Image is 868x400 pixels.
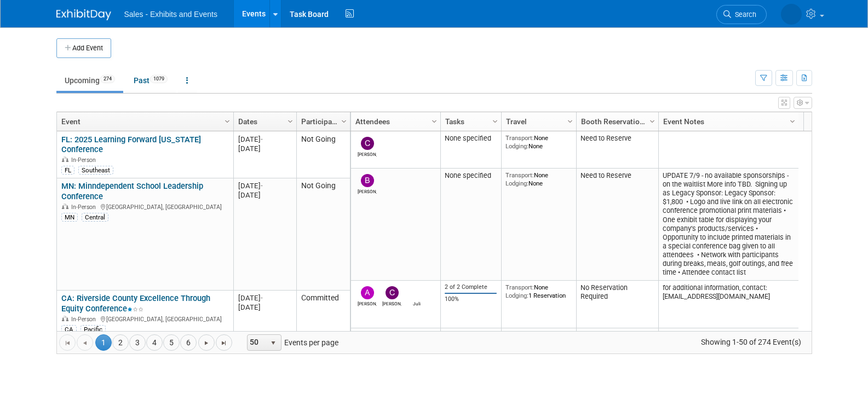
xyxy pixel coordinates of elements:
[491,117,499,126] span: Column Settings
[261,182,263,190] span: -
[112,334,129,351] a: 2
[61,202,228,211] div: [GEOGRAPHIC_DATA], [GEOGRAPHIC_DATA]
[505,283,534,291] span: Transport:
[95,334,112,351] span: 1
[56,9,111,20] img: ExhibitDay
[223,117,232,126] span: Column Settings
[506,112,569,131] a: Travel
[489,112,501,129] a: Column Settings
[505,179,528,187] span: Lodging:
[505,134,572,150] div: None None
[150,75,168,83] span: 1079
[581,112,651,131] a: Booth Reservation Status
[71,316,99,323] span: In-Person
[658,281,798,328] td: for additional information, contact: [EMAIL_ADDRESS][DOMAIN_NAME]
[61,293,210,314] a: CA: Riverside County Excellence Through Equity Conference
[296,178,350,291] td: Not Going
[81,325,106,334] div: Pacific
[238,135,291,144] div: [DATE]
[505,171,572,187] div: None None
[125,70,176,91] a: Past1079
[284,112,296,129] a: Column Settings
[261,135,263,143] span: -
[71,204,99,211] span: In-Person
[56,70,123,91] a: Upcoming274
[361,137,374,150] img: Christine Lurz
[220,339,228,347] span: Go to the last page
[238,190,291,200] div: [DATE]
[358,187,377,194] div: Brendan Thompson
[576,169,658,281] td: Need to Reserve
[61,135,201,155] a: FL: 2025 Learning Forward [US_STATE] Conference
[61,325,77,334] div: CA
[61,213,78,222] div: MN
[430,117,439,126] span: Column Settings
[301,112,343,131] a: Participation
[445,134,497,143] div: None specified
[358,150,377,157] div: Christine Lurz
[216,334,232,351] a: Go to the last page
[286,117,295,126] span: Column Settings
[56,38,111,58] button: Add Event
[124,10,217,19] span: Sales - Exhibits and Events
[445,283,497,291] div: 2 of 2 Complete
[505,142,528,150] span: Lodging:
[691,334,811,350] span: Showing 1-50 of 274 Event(s)
[238,181,291,190] div: [DATE]
[407,299,426,306] div: Juli Toles
[238,112,289,131] a: Dates
[63,339,72,347] span: Go to the first page
[61,166,74,175] div: FL
[248,335,266,350] span: 50
[59,334,76,351] a: Go to the first page
[238,303,291,312] div: [DATE]
[77,334,93,351] a: Go to the previous page
[62,156,68,162] img: In-Person Event
[361,286,374,299] img: Alicia Weeks
[61,112,226,131] a: Event
[382,299,401,306] div: Christine Lurz
[505,292,528,299] span: Lodging:
[361,174,374,187] img: Brendan Thompson
[786,112,798,129] a: Column Settings
[731,10,756,19] span: Search
[340,117,348,126] span: Column Settings
[566,117,574,126] span: Column Settings
[445,171,497,180] div: None specified
[202,339,211,347] span: Go to the next page
[338,112,350,129] a: Column Settings
[261,294,263,302] span: -
[163,334,180,351] a: 5
[61,181,203,201] a: MN: Minndependent School Leadership Conference
[233,334,349,351] span: Events per page
[428,112,440,129] a: Column Settings
[358,299,377,306] div: Alicia Weeks
[71,156,99,164] span: In-Person
[198,334,215,351] a: Go to the next page
[505,134,534,142] span: Transport:
[410,286,423,299] img: Juli Toles
[61,314,228,323] div: [GEOGRAPHIC_DATA], [GEOGRAPHIC_DATA]
[505,283,572,299] div: None 1 Reservation
[146,334,163,351] a: 4
[78,166,113,175] div: Southeast
[82,213,108,222] div: Central
[646,112,658,129] a: Column Settings
[576,131,658,169] td: Need to Reserve
[180,334,197,351] a: 6
[296,131,350,178] td: Not Going
[781,4,802,25] img: Juli Toles
[221,112,233,129] a: Column Settings
[648,117,657,126] span: Column Settings
[62,204,68,209] img: In-Person Event
[62,316,68,321] img: In-Person Event
[663,112,791,131] a: Event Notes
[355,112,433,131] a: Attendees
[788,117,797,126] span: Column Settings
[716,5,767,24] a: Search
[505,171,534,179] span: Transport:
[386,286,399,299] img: Christine Lurz
[445,112,494,131] a: Tasks
[269,339,278,347] span: select
[238,293,291,303] div: [DATE]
